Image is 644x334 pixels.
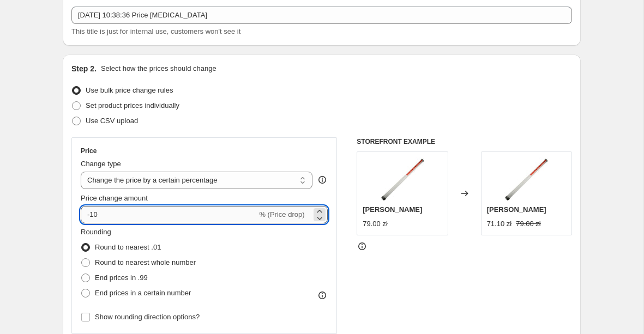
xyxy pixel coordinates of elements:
[363,218,388,229] div: 79.00 zł
[95,289,191,297] span: End prices in a certain number
[259,210,304,218] span: % (Price drop)
[71,7,572,24] input: 30% off holiday sale
[487,218,512,229] div: 71.10 zł
[71,27,240,35] span: This title is just for internal use, customers won't see it
[81,160,121,168] span: Change type
[95,313,200,321] span: Show rounding direction options?
[86,86,173,94] span: Use bulk price change rules
[95,274,148,282] span: End prices in .99
[504,157,548,201] img: 3167_80x.jpg
[86,101,179,110] span: Set product prices individually
[487,205,546,214] span: [PERSON_NAME]
[363,205,422,214] span: [PERSON_NAME]
[71,63,97,74] h2: Step 2.
[81,194,148,202] span: Price change amount
[317,174,328,185] div: help
[81,147,97,155] h3: Price
[516,218,541,229] strike: 79.00 zł
[81,228,111,236] span: Rounding
[357,137,572,146] h6: STOREFRONT EXAMPLE
[381,157,424,201] img: 3167_80x.jpg
[95,243,161,251] span: Round to nearest .01
[95,258,196,266] span: Round to nearest whole number
[81,206,257,223] input: -15
[86,117,138,125] span: Use CSV upload
[101,63,216,74] p: Select how the prices should change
